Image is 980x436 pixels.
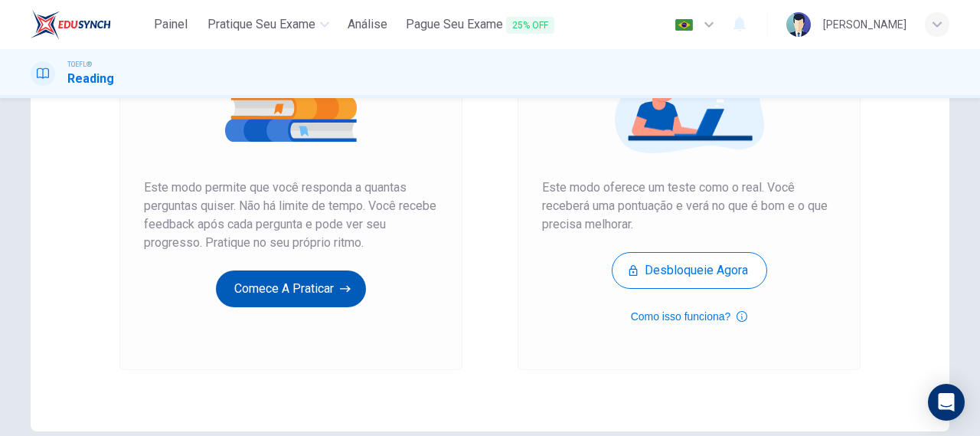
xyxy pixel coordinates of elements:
div: Open Intercom Messenger [928,384,965,421]
button: Pratique seu exame [201,11,335,38]
a: Painel [146,11,195,39]
img: Profile picture [786,12,811,37]
img: pt [675,19,694,31]
span: Este modo oferece um teste como o real. Você receberá uma pontuação e verá no que é bom e o que p... [542,179,836,234]
span: Análise [348,15,387,34]
span: Pague Seu Exame [406,15,554,34]
a: Análise [341,11,394,39]
button: Análise [341,11,394,38]
button: Desbloqueie agora [612,252,767,289]
span: Pratique seu exame [207,15,315,34]
div: [PERSON_NAME] [823,15,906,34]
a: EduSynch logo [31,9,146,40]
h1: Reading [67,70,114,88]
img: EduSynch logo [31,9,111,40]
button: Painel [146,11,195,38]
button: Comece a praticar [216,270,366,307]
span: Painel [154,15,188,34]
button: Como isso funciona? [631,307,748,326]
button: Pague Seu Exame25% OFF [400,11,560,39]
span: Este modo permite que você responda a quantas perguntas quiser. Não há limite de tempo. Você rece... [144,179,438,252]
span: TOEFL® [67,59,92,70]
span: 25% OFF [506,17,554,34]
